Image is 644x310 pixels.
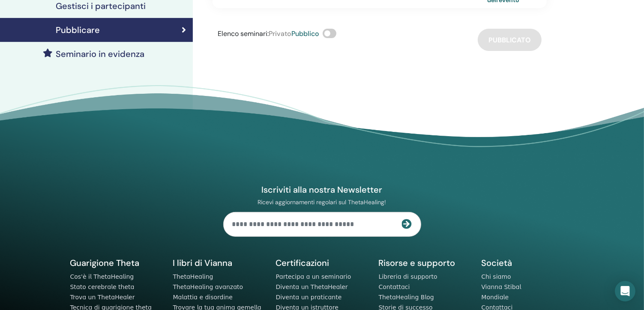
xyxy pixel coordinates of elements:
h5: Certificazioni [276,257,368,268]
div: Apri Intercom Messenger [615,281,635,301]
a: Stato cerebrale theta [70,283,135,290]
a: Malattia e disordine [173,294,233,301]
a: Diventa un praticante [276,294,342,301]
h4: Seminario in evidenza [56,49,144,59]
a: Mondiale [482,294,509,301]
span: Pubblico [291,29,319,38]
span: Privato [269,29,291,38]
span: Elenco seminari : [218,29,269,38]
a: Partecipa a un seminario [276,273,351,280]
h5: Risorse e supporto [379,257,471,268]
a: ThetaHealing [173,273,213,280]
h4: Pubblicare [56,25,100,35]
a: Libreria di supporto [379,273,437,280]
p: Ricevi aggiornamenti regolari sul ThetaHealing! [223,198,421,206]
a: Trova un ThetaHealer [70,294,135,301]
a: Vianna Stibal [482,283,521,290]
a: Chi siamo [482,273,511,280]
h4: Gestisci i partecipanti [56,1,146,11]
h5: Società [482,257,574,268]
a: ThetaHealing avanzato [173,283,243,290]
a: Diventa un ThetaHealer [276,283,348,290]
a: ThetaHealing Blog [379,294,434,301]
h5: Guarigione Theta [70,257,163,268]
h5: I libri di Vianna [173,257,266,268]
a: Cos'è il ThetaHealing [70,273,134,280]
h4: Iscriviti alla nostra Newsletter [223,184,421,195]
a: Contattaci [379,283,410,290]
